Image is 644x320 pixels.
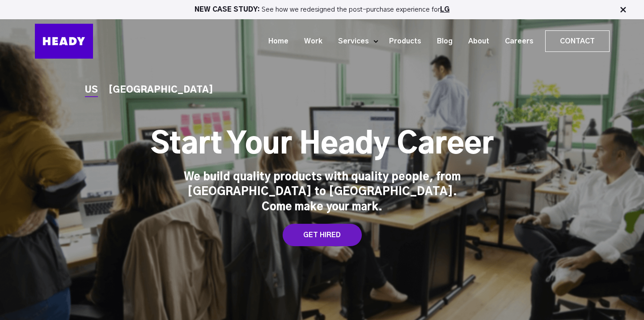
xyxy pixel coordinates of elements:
a: Work [293,33,327,50]
a: Careers [494,33,538,50]
h1: Start Your Heady Career [151,127,494,163]
div: We build quality products with quality people, from [GEOGRAPHIC_DATA] to [GEOGRAPHIC_DATA]. Come ... [183,170,461,215]
a: Blog [426,33,457,50]
a: LG [440,6,449,13]
a: Services [327,33,373,50]
p: See how we redesigned the post-purchase experience for [4,6,640,13]
img: Close Bar [619,5,627,14]
a: Contact [546,31,609,51]
div: Navigation Menu [102,30,610,52]
img: Heady_Logo_Web-01 (1) [35,24,93,59]
a: Products [378,33,426,50]
a: US [85,85,98,95]
a: About [457,33,494,50]
a: [GEOGRAPHIC_DATA] [109,85,213,95]
strong: NEW CASE STUDY: [195,6,262,13]
a: Home [257,33,293,50]
a: GET HIRED [283,224,362,246]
